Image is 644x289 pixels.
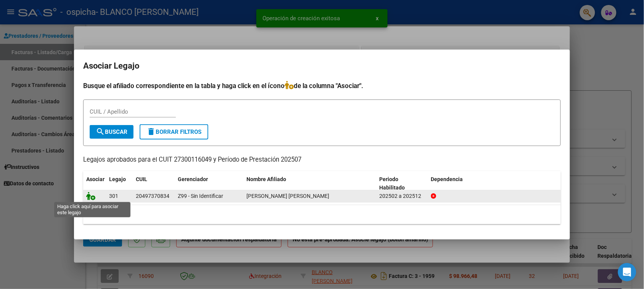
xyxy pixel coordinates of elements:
span: Borrar Filtros [147,128,201,135]
mat-icon: search [96,127,105,136]
span: CUIL [136,176,147,182]
datatable-header-cell: Nombre Afiliado [243,171,377,196]
datatable-header-cell: Asociar [83,171,106,196]
mat-icon: delete [147,127,156,136]
span: Legajo [109,176,126,182]
span: Gerenciador [178,176,208,182]
datatable-header-cell: CUIL [133,171,175,196]
button: Buscar [90,125,134,139]
span: Dependencia [431,176,463,182]
datatable-header-cell: Gerenciador [175,171,243,196]
span: Z99 - Sin Identificar [178,193,223,199]
span: VILCHES RAMIREZ LAUTARO JOAQUIN [246,193,329,199]
p: Legajos aprobados para el CUIT 27300116049 y Período de Prestación 202507 [83,155,561,165]
div: Open Intercom Messenger [618,263,636,281]
div: 202502 a 202512 [380,192,425,201]
span: Periodo Habilitado [380,176,405,191]
span: Nombre Afiliado [246,176,286,182]
span: 301 [109,193,118,199]
h2: Asociar Legajo [83,59,561,73]
datatable-header-cell: Periodo Habilitado [377,171,428,196]
span: Asociar [86,176,105,182]
datatable-header-cell: Legajo [106,171,133,196]
div: 20497370834 [136,192,169,201]
span: Buscar [96,128,127,135]
h4: Busque el afiliado correspondiente en la tabla y haga click en el ícono de la columna "Asociar". [83,81,561,91]
div: 1 registros [83,205,561,224]
datatable-header-cell: Dependencia [428,171,561,196]
button: Borrar Filtros [140,124,208,140]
